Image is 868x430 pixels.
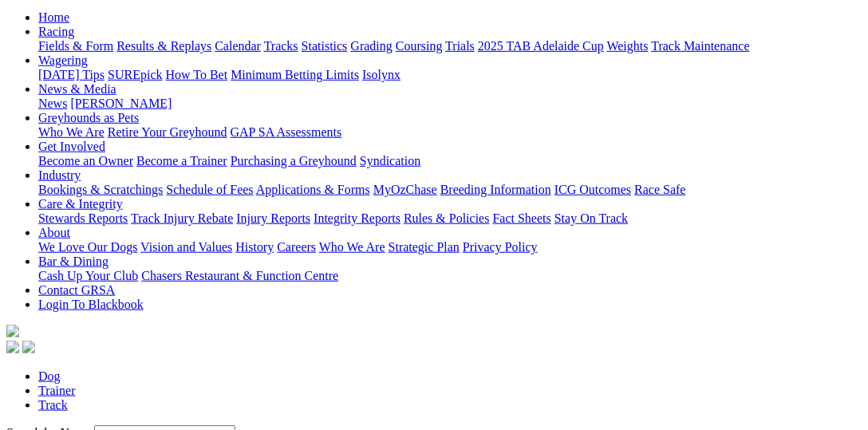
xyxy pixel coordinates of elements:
a: Grading [351,39,393,53]
img: facebook.svg [6,341,19,353]
a: News & Media [38,82,116,96]
a: Bookings & Scratchings [38,183,163,196]
a: Purchasing a Greyhound [231,154,357,168]
a: Greyhounds as Pets [38,111,139,124]
a: Get Involved [38,140,105,153]
a: Become an Owner [38,154,133,168]
a: Injury Reports [236,211,310,225]
a: About [38,226,70,239]
a: History [235,240,274,254]
a: Statistics [302,39,348,53]
a: [PERSON_NAME] [70,97,172,110]
a: Wagering [38,53,88,67]
a: Trainer [38,384,76,397]
a: Strategic Plan [389,240,460,254]
a: Track [38,398,68,412]
a: Contact GRSA [38,283,115,297]
a: Dog [38,369,61,383]
a: SUREpick [108,68,162,81]
div: Bar & Dining [38,269,862,283]
div: Get Involved [38,154,862,168]
a: Track Maintenance [652,39,750,53]
a: Stay On Track [554,211,628,225]
a: Vision and Values [140,240,232,254]
a: Care & Integrity [38,197,123,211]
a: Tracks [264,39,298,53]
div: Greyhounds as Pets [38,125,862,140]
div: Wagering [38,68,862,82]
a: Schedule of Fees [166,183,253,196]
a: Login To Blackbook [38,298,144,311]
a: Syndication [360,154,420,168]
div: About [38,240,862,254]
a: Integrity Reports [314,211,400,225]
img: twitter.svg [22,341,35,353]
a: Retire Your Greyhound [108,125,227,139]
a: Track Injury Rebate [131,211,233,225]
a: [DATE] Tips [38,68,105,81]
a: Isolynx [362,68,400,81]
a: Careers [277,240,316,254]
a: Results & Replays [116,39,211,53]
a: Fields & Form [38,39,113,53]
a: Coursing [396,39,443,53]
a: Industry [38,168,81,182]
a: Breeding Information [440,183,551,196]
a: Who We Are [38,125,105,139]
a: We Love Our Dogs [38,240,137,254]
a: Fact Sheets [493,211,551,225]
a: Privacy Policy [463,240,538,254]
a: GAP SA Assessments [231,125,342,139]
div: Care & Integrity [38,211,862,226]
a: Calendar [215,39,261,53]
a: Chasers Restaurant & Function Centre [141,269,338,282]
a: News [38,97,67,110]
a: Who We Are [319,240,385,254]
a: Become a Trainer [136,154,227,168]
a: Cash Up Your Club [38,269,138,282]
a: Weights [607,39,649,53]
a: MyOzChase [373,183,437,196]
a: Stewards Reports [38,211,128,225]
a: How To Bet [166,68,228,81]
div: News & Media [38,97,862,111]
div: Industry [38,183,862,197]
a: 2025 TAB Adelaide Cup [478,39,604,53]
a: Race Safe [634,183,685,196]
div: Racing [38,39,862,53]
a: Rules & Policies [404,211,490,225]
a: Trials [445,39,475,53]
a: Applications & Forms [256,183,370,196]
img: logo-grsa-white.png [6,325,19,337]
a: Racing [38,25,74,38]
a: Home [38,10,69,24]
a: Minimum Betting Limits [231,68,359,81]
a: Bar & Dining [38,254,108,268]
a: ICG Outcomes [554,183,631,196]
